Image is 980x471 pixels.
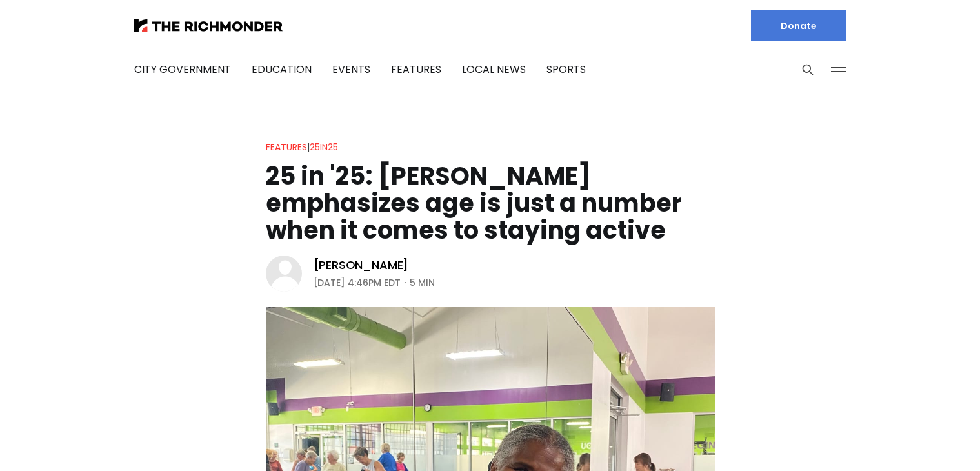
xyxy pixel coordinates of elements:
a: Local News [462,62,526,77]
span: 5 min [410,275,435,290]
a: Events [332,62,370,77]
a: Sports [546,62,586,77]
time: [DATE] 4:46PM EDT [314,275,401,290]
div: | [266,139,338,155]
h1: 25 in '25: [PERSON_NAME] emphasizes age is just a number when it comes to staying active [266,163,715,244]
a: Features [391,62,441,77]
a: Donate [751,10,846,41]
a: City Government [134,62,231,77]
a: 25in25 [310,141,338,154]
button: Search this site [798,60,817,79]
iframe: portal-trigger [657,408,980,471]
a: Features [266,141,307,154]
a: [PERSON_NAME] [314,257,409,273]
a: Education [252,62,312,77]
img: The Richmonder [134,19,283,32]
